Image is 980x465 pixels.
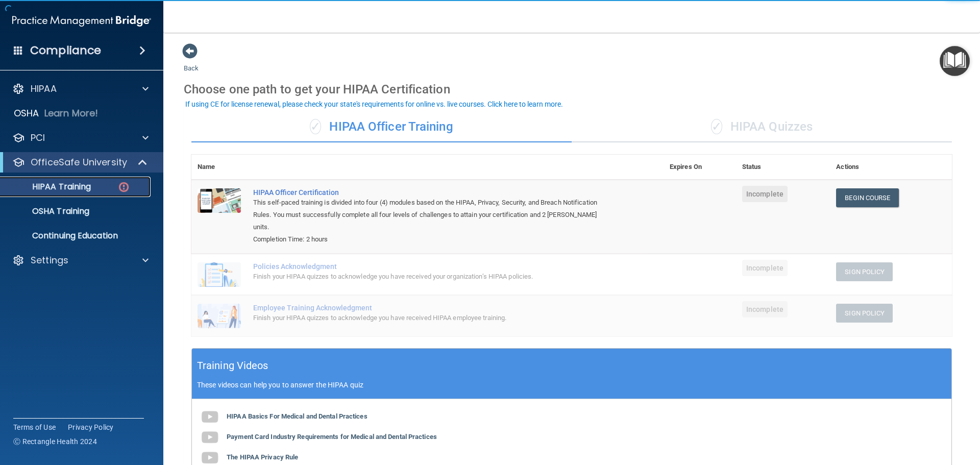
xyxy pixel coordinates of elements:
a: PCI [12,132,149,144]
span: Incomplete [742,260,788,276]
a: Back [184,52,199,72]
img: gray_youtube_icon.38fcd6cc.png [200,427,220,448]
div: Finish your HIPAA quizzes to acknowledge you have received your organization’s HIPAA policies. [253,271,612,283]
th: Status [736,155,830,180]
img: gray_youtube_icon.38fcd6cc.png [200,407,220,427]
p: OSHA Training [7,206,89,216]
span: ✓ [310,119,321,134]
p: HIPAA [31,83,57,95]
a: Privacy Policy [68,422,114,432]
p: OSHA [14,107,39,119]
button: Sign Policy [836,262,893,281]
b: The HIPAA Privacy Rule [227,453,298,461]
p: These videos can help you to answer the HIPAA quiz [197,381,946,389]
button: If using CE for license renewal, please check your state's requirements for online vs. live cours... [184,99,565,109]
div: HIPAA Officer Training [191,112,572,142]
div: Choose one path to get your HIPAA Certification [184,75,960,104]
span: Incomplete [742,301,788,317]
div: If using CE for license renewal, please check your state's requirements for online vs. live cours... [185,101,563,108]
b: HIPAA Basics For Medical and Dental Practices [227,412,367,420]
a: Begin Course [836,188,898,207]
span: Incomplete [742,186,788,202]
div: Policies Acknowledgment [253,262,612,271]
div: HIPAA Quizzes [572,112,952,142]
th: Actions [830,155,952,180]
a: HIPAA Officer Certification [253,188,612,197]
span: Ⓒ Rectangle Health 2024 [13,436,97,447]
th: Expires On [664,155,736,180]
a: Terms of Use [13,422,56,432]
span: ✓ [711,119,722,134]
img: danger-circle.6113f641.png [117,181,130,193]
p: HIPAA Training [7,182,91,192]
div: Finish your HIPAA quizzes to acknowledge you have received HIPAA employee training. [253,312,612,324]
p: OfficeSafe University [31,156,127,168]
th: Name [191,155,247,180]
a: OfficeSafe University [12,156,148,168]
div: This self-paced training is divided into four (4) modules based on the HIPAA, Privacy, Security, ... [253,197,612,233]
a: HIPAA [12,83,149,95]
h5: Training Videos [197,357,268,375]
a: Settings [12,254,149,266]
p: Learn More! [44,107,99,119]
img: PMB logo [12,11,151,31]
p: Settings [31,254,68,266]
b: Payment Card Industry Requirements for Medical and Dental Practices [227,433,437,440]
button: Open Resource Center [940,46,970,76]
div: Employee Training Acknowledgment [253,304,612,312]
button: Sign Policy [836,304,893,323]
p: Continuing Education [7,231,146,241]
h4: Compliance [30,43,101,58]
div: Completion Time: 2 hours [253,233,612,246]
p: PCI [31,132,45,144]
